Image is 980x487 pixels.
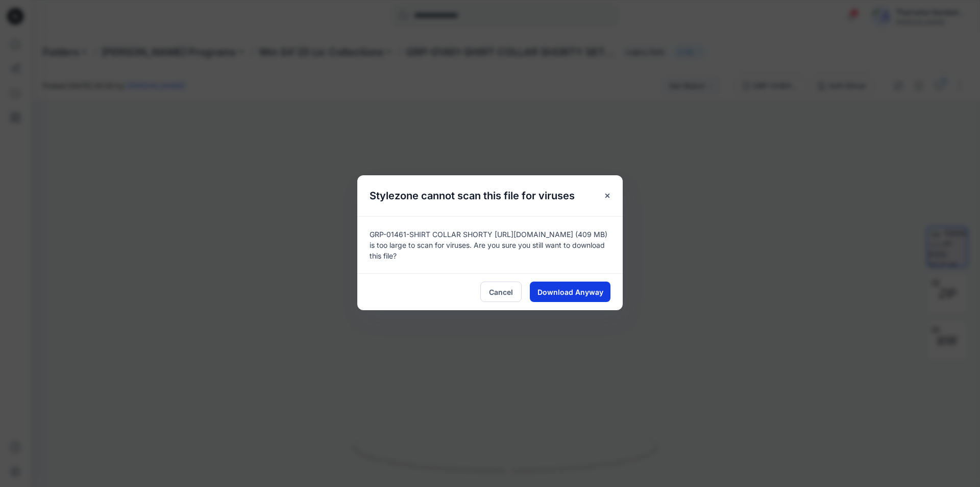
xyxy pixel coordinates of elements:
span: Cancel [489,287,513,297]
div: GRP-01461-SHIRT COLLAR SHORTY [URL][DOMAIN_NAME] (409 MB) is too large to scan for viruses. Are y... [357,216,623,273]
button: Download Anyway [530,282,610,302]
h5: Stylezone cannot scan this file for viruses [357,175,587,216]
span: Download Anyway [537,287,603,297]
button: Cancel [480,282,522,302]
button: Close [598,187,617,205]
